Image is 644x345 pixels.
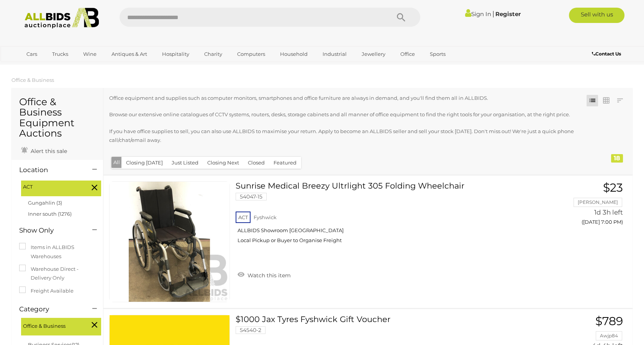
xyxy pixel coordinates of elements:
a: Cars [21,48,42,60]
a: Antiques & Art [107,48,152,60]
span: $23 [603,181,623,195]
span: Alert this sale [29,148,67,155]
h4: Show Only [19,227,81,234]
h4: Category [19,306,81,313]
span: ACT [23,182,80,191]
a: Sign In [465,10,491,18]
a: Wine [78,48,102,60]
a: Trucks [47,48,73,60]
button: Closed [243,157,269,169]
a: Sunrise Medical Breezy Ultrlight 305 Folding Wheelchair 54047-15 ACT Fyshwick ALLBIDS Showroom [G... [241,181,539,249]
label: Items in ALLBIDS Warehouses [19,243,95,261]
b: Contact Us [592,51,621,57]
button: Closing [DATE] [121,157,167,169]
a: Household [275,48,313,60]
span: $789 [595,314,623,328]
a: Watch this item [236,269,293,280]
a: Hospitality [157,48,194,60]
button: All [111,157,122,168]
a: Inner south (1276) [28,211,72,217]
p: Office equipment and supplies such as computer monitors, smartphones and office furniture are alw... [109,94,578,103]
div: 18 [611,154,623,163]
label: Warehouse Direct - Delivery Only [19,265,95,283]
label: Freight Available [19,286,74,295]
button: Featured [269,157,301,169]
a: Computers [232,48,270,60]
a: Contact Us [592,50,623,58]
div: If you have office supplies to sell, you can also use ALLBIDS to maximise your return. Apply to b... [109,94,583,155]
a: Alert this sale [19,145,69,156]
a: Gungahlin (3) [28,200,62,206]
a: Industrial [318,48,352,60]
a: Jewellery [357,48,390,60]
button: Closing Next [203,157,244,169]
a: Sports [425,48,451,60]
a: Sell with us [569,8,624,23]
img: Allbids.com.au [20,8,103,29]
a: Register [495,10,521,18]
a: Office & Business [11,77,54,83]
h4: Location [19,166,81,174]
span: Office & Business [23,320,80,330]
a: [GEOGRAPHIC_DATA] [21,60,86,73]
button: Just Listed [167,157,203,169]
h1: Office & Business Equipment Auctions [19,97,95,139]
p: Browse our extensive online catalogues of CCTV systems, routers, desks, storage cabinets and all ... [109,110,578,119]
button: Search [382,8,420,27]
span: | [492,10,494,18]
a: $23 [PERSON_NAME] 1d 3h left ([DATE] 7:00 PM) [550,181,625,229]
span: Watch this item [246,272,291,279]
a: Office [395,48,420,60]
a: Charity [199,48,227,60]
